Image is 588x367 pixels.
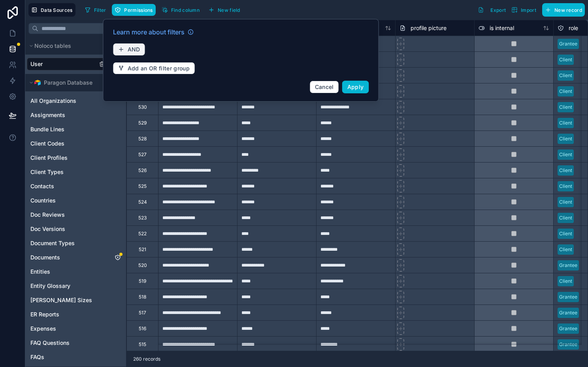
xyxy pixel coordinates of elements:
[139,325,146,332] div: 516
[559,262,577,269] div: Grantee
[138,104,147,110] div: 530
[411,24,447,32] span: profile picture
[139,246,146,253] div: 521
[124,7,153,13] span: Permissions
[521,7,536,13] span: Import
[138,136,147,142] div: 528
[112,4,158,16] a: Permissions
[559,40,577,47] div: Grantee
[559,72,572,79] div: Client
[490,7,506,13] span: Export
[113,27,185,37] span: Learn more about filters
[559,246,572,253] div: Client
[559,341,577,348] div: Grantee
[138,120,147,126] div: 529
[138,151,147,158] div: 527
[559,135,572,142] div: Client
[113,62,195,75] button: Add an OR filter group
[128,65,190,72] span: Add an OR filter group
[539,3,585,17] a: New record
[218,7,240,13] span: New field
[139,278,146,284] div: 519
[310,81,339,93] button: Cancel
[559,88,572,95] div: Client
[128,46,140,53] span: AND
[138,262,147,269] div: 520
[559,278,572,285] div: Client
[113,43,145,56] button: AND
[559,214,572,221] div: Client
[559,56,572,63] div: Client
[94,7,106,13] span: Filter
[133,356,160,362] span: 260 records
[559,293,577,301] div: Grantee
[559,167,572,174] div: Client
[569,24,578,32] span: role
[138,183,147,189] div: 525
[490,24,514,32] span: is internal
[559,119,572,127] div: Client
[159,4,202,16] button: Find column
[113,27,194,37] a: Learn more about filters
[171,7,200,13] span: Find column
[82,4,109,16] button: Filter
[342,81,369,93] button: Apply
[559,325,577,332] div: Grantee
[138,199,147,205] div: 524
[509,3,539,17] button: Import
[559,104,572,111] div: Client
[138,231,147,237] div: 522
[112,4,155,16] button: Permissions
[559,151,572,158] div: Client
[139,310,146,316] div: 517
[554,7,582,13] span: New record
[139,341,146,348] div: 515
[315,83,334,90] span: Cancel
[559,309,577,316] div: Grantee
[559,199,572,206] div: Client
[41,7,73,13] span: Data Sources
[139,294,146,300] div: 518
[559,183,572,190] div: Client
[559,230,572,237] div: Client
[28,3,75,17] button: Data Sources
[475,3,509,17] button: Export
[205,4,243,16] button: New field
[542,3,585,17] button: New record
[138,167,147,174] div: 526
[138,215,147,221] div: 523
[347,83,364,90] span: Apply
